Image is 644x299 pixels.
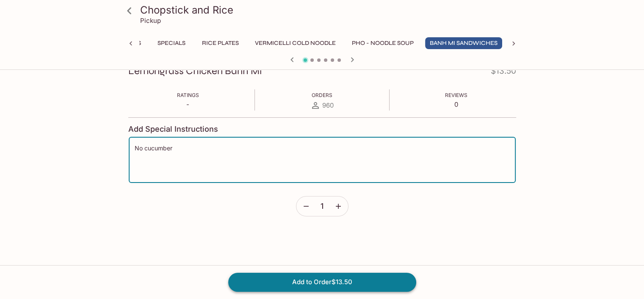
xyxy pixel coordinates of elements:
[140,3,519,17] h3: Chopstick and Rice
[152,37,191,49] button: Specials
[347,37,418,49] button: Pho - Noodle Soup
[140,17,161,25] p: Pickup
[425,37,502,49] button: Banh Mi Sandwiches
[445,92,467,98] span: Reviews
[197,37,243,49] button: Rice Plates
[228,273,416,291] button: Add to Order$13.50
[250,37,340,49] button: Vermicelli Cold Noodle
[177,92,199,98] span: Ratings
[128,64,262,78] h3: Lemongrass Chicken Banh Mi
[128,125,516,134] h4: Add Special Instructions
[491,64,516,81] h4: $13.50
[312,92,332,98] span: Orders
[177,100,199,108] p: -
[321,202,323,211] span: 1
[445,100,467,108] p: 0
[322,101,334,109] span: 960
